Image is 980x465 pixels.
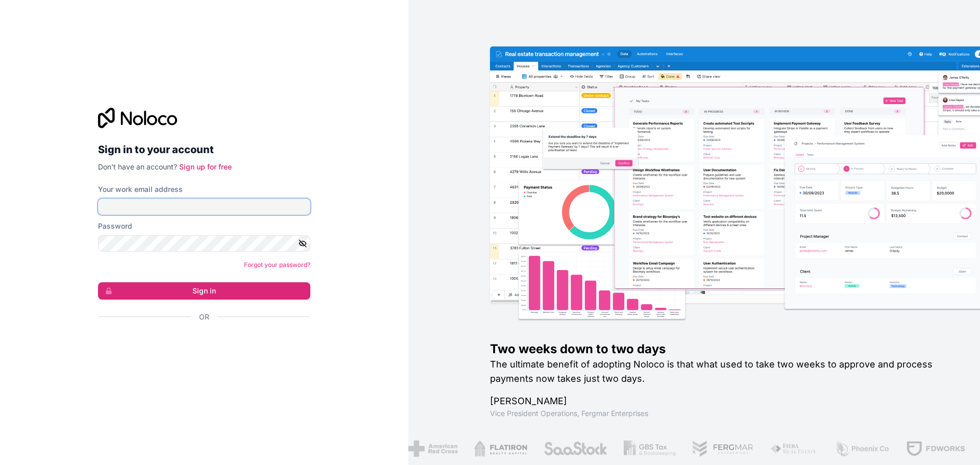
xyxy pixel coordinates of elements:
span: Don't have an account? [98,162,177,171]
iframe: Sign in with Google Button [93,333,307,356]
h1: Two weeks down to two days [490,341,947,357]
label: Password [98,221,132,231]
a: Sign up for free [179,162,232,171]
input: Password [98,235,310,252]
button: Sign in [98,282,310,300]
img: /assets/american-red-cross-BAupjrZR.png [407,440,457,457]
img: /assets/phoenix-BREaitsQ.png [834,440,889,457]
img: /assets/saastock-C6Zbiodz.png [542,440,606,457]
h1: [PERSON_NAME] [490,394,947,408]
img: /assets/flatiron-C8eUkumj.png [473,440,526,457]
span: Or [199,312,209,322]
img: /assets/fiera-fwj2N5v4.png [769,440,817,457]
a: Forgot your password? [244,261,310,268]
img: /assets/fdworks-Bi04fVtw.png [904,440,964,457]
h2: The ultimate benefit of adopting Noloco is that what used to take two weeks to approve and proces... [490,357,947,386]
h2: Sign in to your account [98,140,310,159]
label: Your work email address [98,184,183,194]
input: Email address [98,199,310,215]
img: /assets/fergmar-CudnrXN5.png [691,440,753,457]
h1: Vice President Operations , Fergmar Enterprises [490,408,947,419]
img: /assets/gbstax-C-GtDUiK.png [623,440,675,457]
